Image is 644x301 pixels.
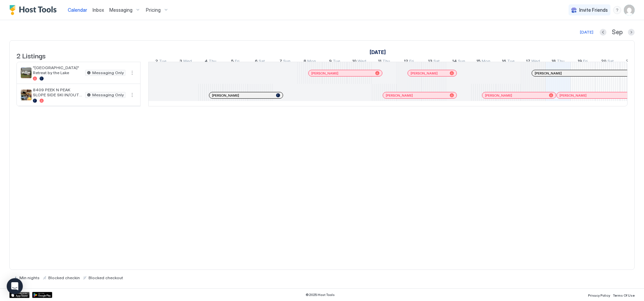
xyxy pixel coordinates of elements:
[612,29,623,36] span: Sep
[128,69,136,77] button: More options
[21,90,32,100] div: listing image
[203,57,218,67] a: September 4, 2025
[626,58,630,65] span: 21
[155,58,158,65] span: 2
[329,58,332,65] span: 9
[358,58,366,65] span: Wed
[376,57,392,67] a: September 11, 2025
[476,58,481,65] span: 15
[579,7,608,13] span: Invite Friends
[607,58,614,65] span: Sat
[68,7,87,13] span: Calendar
[580,29,593,35] div: [DATE]
[524,57,542,67] a: September 17, 2025
[485,93,512,98] span: [PERSON_NAME]
[146,7,161,13] span: Pricing
[428,58,432,65] span: 13
[278,57,292,67] a: September 7, 2025
[306,293,335,297] span: © 2025 Host Tools
[128,69,136,77] div: menu
[628,29,635,36] button: Next month
[19,275,40,280] span: Min nights
[128,91,136,99] div: menu
[526,58,530,65] span: 17
[531,58,540,65] span: Wed
[624,57,640,67] a: September 21, 2025
[557,58,565,65] span: Thu
[601,58,606,65] span: 20
[235,58,239,65] span: Fri
[613,6,621,14] div: menu
[255,58,258,65] span: 6
[279,58,282,65] span: 7
[551,58,556,65] span: 18
[482,58,490,65] span: Mon
[231,58,234,65] span: 5
[21,67,32,78] div: listing image
[433,58,440,65] span: Sat
[378,58,381,65] span: 11
[253,57,267,67] a: September 6, 2025
[382,58,390,65] span: Thu
[600,29,606,36] button: Previous month
[259,58,265,65] span: Sat
[352,58,357,65] span: 10
[32,292,52,298] a: Google Play Store
[578,58,582,65] span: 19
[613,293,635,297] span: Terms Of Use
[450,57,467,67] a: September 14, 2025
[9,292,30,298] a: App Store
[402,57,416,67] a: September 12, 2025
[502,58,506,65] span: 16
[426,57,441,67] a: September 13, 2025
[159,58,166,65] span: Tue
[33,65,83,75] span: "[GEOGRAPHIC_DATA]" Retreat by the Lake
[368,47,387,57] a: September 2, 2025
[212,93,239,98] span: [PERSON_NAME]
[179,58,182,65] span: 3
[68,6,87,13] a: Calendar
[579,28,594,36] button: [DATE]
[93,6,104,13] a: Inbox
[559,93,587,98] span: [PERSON_NAME]
[209,58,216,65] span: Thu
[16,50,46,60] span: 2 Listings
[205,58,208,65] span: 4
[535,71,562,76] span: [PERSON_NAME]
[33,87,83,97] span: 8409 PEEK N PEAK SLOPE SIDE SKI IN/OUT GOLF LIFT 8,Firepit
[458,58,465,65] span: Sun
[576,57,589,67] a: September 19, 2025
[109,7,132,13] span: Messaging
[507,58,515,65] span: Tue
[583,58,588,65] span: Fri
[304,58,306,65] span: 8
[93,7,104,13] span: Inbox
[178,57,194,67] a: September 3, 2025
[500,57,516,67] a: September 16, 2025
[89,275,123,280] span: Blocked checkout
[411,71,438,76] span: [PERSON_NAME]
[283,58,290,65] span: Sun
[128,91,136,99] button: More options
[550,57,566,67] a: September 18, 2025
[302,57,318,67] a: September 8, 2025
[229,57,241,67] a: September 5, 2025
[351,57,368,67] a: September 10, 2025
[613,291,635,298] a: Terms Of Use
[327,57,342,67] a: September 9, 2025
[386,93,413,98] span: [PERSON_NAME]
[7,278,23,294] div: Open Intercom Messenger
[475,57,492,67] a: September 15, 2025
[9,5,60,15] a: Host Tools Logo
[333,58,340,65] span: Tue
[183,58,192,65] span: Wed
[452,58,457,65] span: 14
[307,58,316,65] span: Mon
[409,58,414,65] span: Fri
[48,275,80,280] span: Blocked checkin
[404,58,408,65] span: 12
[311,71,338,76] span: [PERSON_NAME]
